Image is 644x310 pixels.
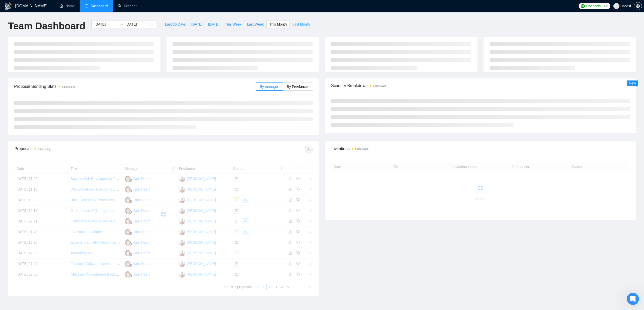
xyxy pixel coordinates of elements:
[14,146,163,154] div: Proposals
[581,4,585,8] img: upwork-logo.png
[126,22,149,27] input: End date
[8,20,85,32] h1: Team Dashboard
[287,85,309,89] span: By Freelancer
[222,20,244,28] button: This Week
[119,22,123,26] span: swap-right
[634,4,642,8] a: setting
[189,20,205,28] button: [DATE]
[244,20,266,28] button: Last Week
[331,82,630,89] span: Scanner Breakdown
[94,22,117,27] input: Start date
[586,3,601,9] span: Connects:
[629,81,636,85] span: New
[14,83,256,90] span: Proposal Sending Stats
[355,148,369,150] time: 6 hours ago
[289,20,313,28] button: Last Month
[191,22,202,27] span: [DATE]
[85,4,88,8] span: dashboard
[162,20,189,28] button: Last 30 Days
[603,3,608,9] span: 896
[38,148,51,151] time: 6 hours ago
[615,4,618,8] span: user
[292,22,310,27] span: Last Month
[118,4,137,8] a: searchScanner
[225,22,241,27] span: This Week
[4,2,12,10] img: logo
[260,85,279,89] span: By manager
[266,20,289,28] button: This Month
[205,20,222,28] button: [DATE]
[634,2,642,10] button: setting
[165,22,186,27] span: Last 30 Days
[247,22,264,27] span: Last Week
[62,86,75,88] time: 6 hours ago
[373,85,387,87] time: 6 hours ago
[208,22,219,27] span: [DATE]
[269,22,287,27] span: This Month
[627,293,639,305] iframe: Intercom live chat
[91,4,108,8] span: Dashboard
[331,146,630,152] span: Invitations
[59,4,75,8] a: homeHome
[119,22,123,26] span: to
